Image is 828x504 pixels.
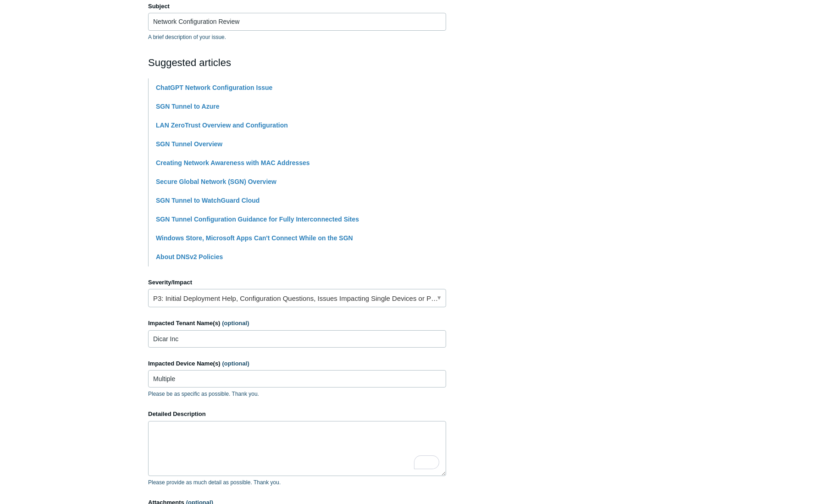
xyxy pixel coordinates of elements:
label: Subject [148,2,446,11]
p: Please provide as much detail as possible. Thank you. [148,478,446,487]
label: Detailed Description [148,410,446,419]
a: ChatGPT Network Configuration Issue [156,84,272,91]
a: Creating Network Awareness with MAC Addresses [156,159,310,166]
span: (optional) [222,360,249,367]
a: LAN ZeroTrust Overview and Configuration [156,122,288,129]
span: (optional) [222,320,249,327]
label: Impacted Device Name(s) [148,359,446,368]
a: Windows Store, Microsoft Apps Can't Connect While on the SGN [156,234,353,242]
p: A brief description of your issue. [148,33,446,41]
h2: Suggested articles [148,55,446,70]
a: SGN Tunnel Configuration Guidance for Fully Interconnected Sites [156,216,359,223]
textarea: To enrich screen reader interactions, please activate Accessibility in Grammarly extension settings [148,421,446,476]
a: Secure Global Network (SGN) Overview [156,178,276,185]
a: SGN Tunnel to Azure [156,103,219,110]
p: Please be as specific as possible. Thank you. [148,390,446,398]
label: Impacted Tenant Name(s) [148,319,446,328]
a: SGN Tunnel to WatchGuard Cloud [156,197,259,204]
a: About DNSv2 Policies [156,253,223,260]
a: SGN Tunnel Overview [156,140,222,148]
label: Severity/Impact [148,278,446,287]
a: P3: Initial Deployment Help, Configuration Questions, Issues Impacting Single Devices or Past Out... [148,289,446,307]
